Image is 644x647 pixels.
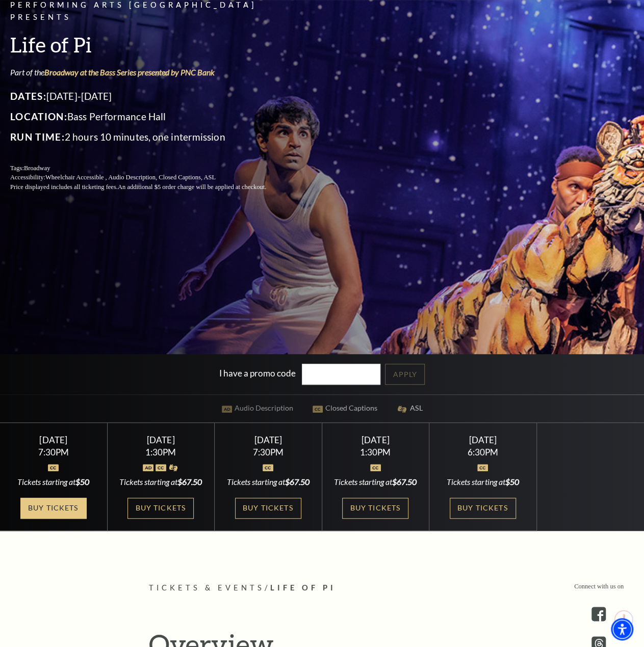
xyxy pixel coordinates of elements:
p: Connect with us on [574,582,624,591]
a: Broadway at the Bass Series presented by PNC Bank - open in a new tab [44,67,215,77]
span: $67.50 [177,477,202,487]
div: Tickets starting at [334,476,417,488]
div: [DATE] [442,435,524,445]
div: Tickets starting at [227,476,310,488]
span: Dates: [10,90,46,102]
div: [DATE] [119,435,202,445]
p: Accessibility: [10,173,291,182]
p: Price displayed includes all ticketing fees. [10,182,291,192]
span: Wheelchair Accessible , Audio Description, Closed Captions, ASL [45,174,216,181]
p: Tags: [10,164,291,173]
a: Buy Tickets [342,498,408,519]
span: $50 [505,477,519,487]
p: / [149,582,496,595]
div: 7:30PM [12,448,95,456]
div: Tickets starting at [119,476,202,488]
div: [DATE] [12,435,95,445]
a: facebook - open in a new tab [591,607,606,621]
div: Tickets starting at [442,476,524,488]
span: $50 [75,477,89,487]
span: Broadway [24,165,50,172]
div: 1:30PM [334,448,417,456]
p: Bass Performance Hall [10,109,291,125]
span: $67.50 [392,477,417,487]
span: $67.50 [285,477,310,487]
a: Buy Tickets [127,498,194,519]
div: [DATE] [334,435,417,445]
span: Tickets & Events [149,583,265,592]
div: 6:30PM [442,448,524,456]
p: Part of the [10,67,291,78]
a: Buy Tickets [20,498,87,519]
span: Run Time: [10,131,65,143]
h3: Life of Pi [10,32,291,58]
span: Location: [10,111,67,122]
p: [DATE]-[DATE] [10,88,291,104]
a: Buy Tickets [450,498,516,519]
div: 1:30PM [119,448,202,456]
a: Buy Tickets [235,498,301,519]
div: [DATE] [227,435,310,445]
span: An additional $5 order charge will be applied at checkout. [118,183,266,191]
label: I have a promo code [219,368,296,379]
span: Life of Pi [270,583,336,592]
div: 7:30PM [227,448,310,456]
div: Accessibility Menu [611,618,633,640]
p: 2 hours 10 minutes, one intermission [10,129,291,145]
div: Tickets starting at [12,476,95,488]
